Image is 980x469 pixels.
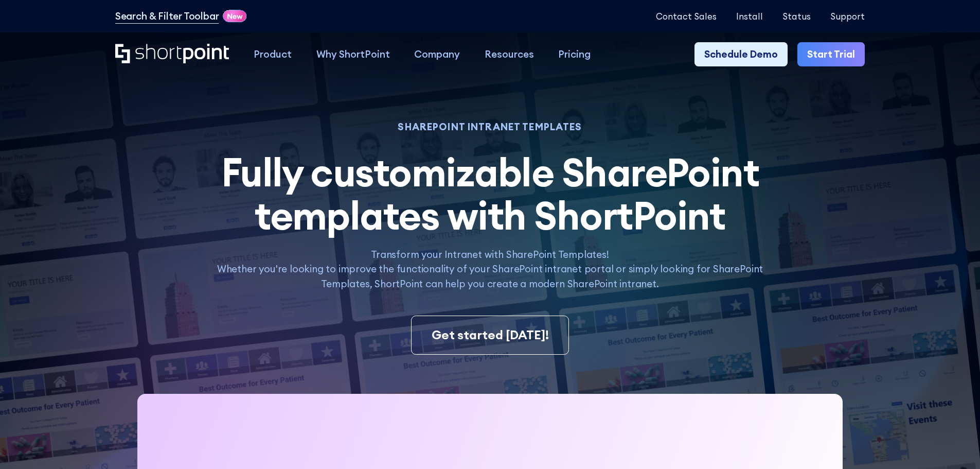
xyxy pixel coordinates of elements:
[830,11,865,21] a: Support
[221,147,759,240] span: Fully customizable SharePoint templates with ShortPoint
[402,42,472,67] a: Company
[115,44,229,65] a: Home
[414,47,460,62] div: Company
[782,11,811,21] a: Status
[546,42,603,67] a: Pricing
[304,42,402,67] a: Why ShortPoint
[115,9,219,24] a: Search & Filter Toolbar
[316,47,390,62] div: Why ShortPoint
[485,47,534,62] div: Resources
[797,42,865,67] a: Start Trial
[736,11,763,21] a: Install
[472,42,546,67] a: Resources
[411,316,568,355] a: Get started [DATE]!
[203,247,776,291] p: Transform your Intranet with SharePoint Templates! Whether you're looking to improve the function...
[241,42,304,67] a: Product
[558,47,591,62] div: Pricing
[656,11,717,21] a: Contact Sales
[203,123,776,131] h1: SHAREPOINT INTRANET TEMPLATES
[694,42,788,67] a: Schedule Demo
[254,47,292,62] div: Product
[432,326,549,344] div: Get started [DATE]!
